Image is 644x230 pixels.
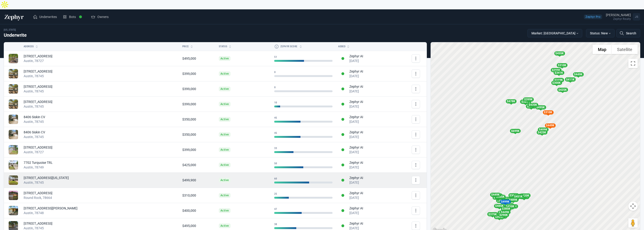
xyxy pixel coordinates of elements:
[24,104,177,109] div: Austin, 78745
[508,198,519,202] div: $489K
[513,194,524,199] div: $451K
[540,128,546,132] gmp-advanced-marker: $409K
[516,194,521,199] gmp-advanced-marker: $451K
[216,43,266,50] button: Status
[274,70,333,74] div: 0
[24,58,177,63] div: Austin, 78727
[179,81,216,97] td: $399,000
[559,63,565,68] gmp-advanced-marker: $310K
[606,12,640,22] a: Open user menu
[219,193,231,198] span: Active
[520,193,531,198] div: $420K
[274,162,333,165] div: 50
[628,201,638,211] button: Map camera controls
[523,100,529,104] gmp-advanced-marker: $389K
[497,195,503,199] gmp-advanced-marker: $465K
[496,215,502,220] gmp-advanced-marker: $399K
[501,213,507,218] gmp-advanced-marker: $290K
[567,77,573,82] gmp-advanced-marker: $411K
[560,88,566,92] gmp-advanced-marker: $425K
[492,195,503,200] div: $449K
[349,58,363,63] div: [DATE]
[553,78,564,82] div: $319K
[557,51,563,56] gmp-advanced-marker: $455K
[219,178,231,183] span: Active
[349,135,363,139] div: [DATE]
[271,42,330,51] button: Zephyr Score Zephyr Score
[349,191,363,195] div: Zephyr AI
[502,210,508,215] gmp-advanced-marker: $449K
[274,101,333,105] div: 10
[520,100,531,104] div: $389K
[498,198,504,203] gmp-advanced-marker: $399K
[507,204,518,208] div: $365K
[69,15,76,19] span: Bots
[530,103,536,107] gmp-advanced-marker: $435K
[24,84,177,89] div: [STREET_ADDRESS]
[349,206,363,211] div: Zephyr AI
[495,195,501,200] gmp-advanced-marker: $449K
[335,43,388,50] button: Added
[527,103,538,107] div: $435K
[612,45,638,54] button: Show satellite imagery
[495,195,506,199] div: $465K
[490,212,495,217] gmp-advanced-marker: $375K
[556,78,562,83] gmp-advanced-marker: $319K
[557,88,568,92] div: $425K
[506,99,516,103] div: $478K
[24,221,177,226] div: [STREET_ADDRESS]
[520,100,531,104] div: $415K
[510,129,521,133] div: $699K
[349,150,363,154] div: [DATE]
[616,29,640,37] button: Search
[24,191,177,195] div: [STREET_ADDRESS]
[349,130,363,135] div: Zephyr AI
[274,55,333,59] div: 51
[179,173,216,188] td: $499,900
[499,214,505,219] gmp-advanced-marker: $355K
[349,211,363,215] div: [DATE]
[349,221,363,226] div: Zephyr AI
[565,77,576,82] div: $411K
[526,104,537,109] div: $399K
[219,132,231,137] span: Active
[487,212,498,216] div: $375K
[521,195,527,200] gmp-advanced-marker: $495K
[24,135,177,139] div: Austin, 78745
[523,97,534,102] div: $399K
[522,193,528,198] gmp-advanced-marker: $420K
[508,99,514,104] gmp-advanced-marker: $478K
[349,180,363,185] div: [DATE]
[349,160,363,165] div: Zephyr AI
[24,211,177,215] div: Austin, 78748
[219,56,231,61] span: Active
[537,130,547,135] div: $425K
[4,28,27,32] div: [US_STATE]
[274,192,333,196] div: 25
[349,115,363,119] div: Zephyr AI
[349,145,363,150] div: Zephyr AI
[543,110,553,114] div: $310K
[554,51,565,55] div: $455K
[538,105,544,110] gmp-advanced-marker: $495K
[179,112,216,127] td: $350,000
[4,13,24,21] img: Zephyr Logo
[24,69,177,74] div: [STREET_ADDRESS]
[219,208,231,213] span: Active
[88,12,111,22] a: Owners
[553,71,564,75] div: $341K
[510,204,516,209] gmp-advanced-marker: $365K
[538,128,549,132] div: $409K
[633,13,640,21] span: JS
[349,89,363,94] div: [DATE]
[528,104,534,109] gmp-advanced-marker: $399K
[606,18,631,20] div: Zephyr Realty
[511,193,517,198] gmp-advanced-marker: $365K
[24,74,177,78] div: Austin, 78745
[349,195,363,200] div: [DATE]
[179,51,216,66] td: $495,000
[24,175,177,180] div: [STREET_ADDRESS][US_STATE]
[553,68,559,73] gmp-advanced-marker: $299K
[525,97,531,102] gmp-advanced-marker: $399K
[97,15,109,19] span: Owners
